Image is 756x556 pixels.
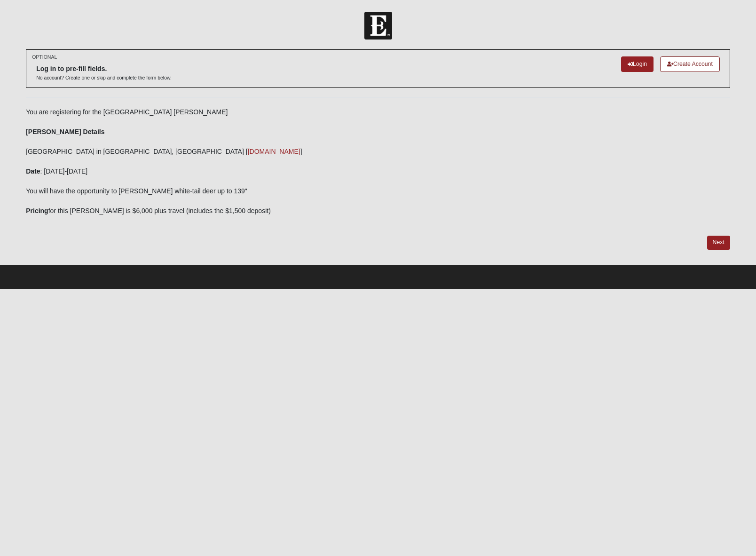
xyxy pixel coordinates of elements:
div: for this [PERSON_NAME] is $6,000 plus travel (includes the $1,500 deposit) [26,206,730,216]
img: Church of Eleven22 Logo [364,12,392,40]
div: [GEOGRAPHIC_DATA] in [GEOGRAPHIC_DATA], [GEOGRAPHIC_DATA] [ ] [26,147,730,157]
b: Date [26,167,40,175]
h6: Log in to pre-fill fields. [36,65,172,73]
b: [PERSON_NAME] Details [26,128,104,135]
div: You are registering for the [GEOGRAPHIC_DATA] [PERSON_NAME] [26,107,730,236]
a: Login [621,56,654,72]
div: You will have the opportunity to [PERSON_NAME] white-tail deer up to 139" [26,186,730,196]
a: [DOMAIN_NAME] [248,148,300,155]
p: No account? Create one or skip and complete the form below. [36,74,172,81]
b: Pricing [26,207,48,214]
small: OPTIONAL [32,54,57,61]
div: : [DATE]-[DATE] [26,167,730,176]
a: Next [707,236,730,249]
a: Create Account [660,56,720,72]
